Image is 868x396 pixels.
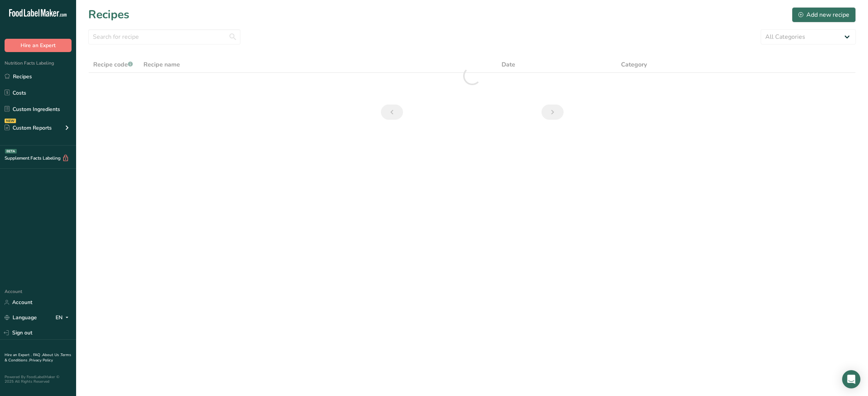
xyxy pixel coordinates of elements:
[42,352,61,358] a: About Us .
[29,358,53,363] a: Privacy Policy
[792,7,856,22] button: Add new recipe
[33,352,42,358] a: FAQ .
[88,29,240,44] input: Search for recipe
[542,105,564,120] a: Next page
[381,105,403,120] a: Previous page
[5,375,72,384] div: Powered By FoodLabelMaker © 2025 All Rights Reserved
[5,352,71,363] a: Terms & Conditions .
[5,311,37,324] a: Language
[5,119,16,123] div: NEW
[798,10,849,19] div: Add new recipe
[5,149,17,154] div: BETA
[56,313,72,322] div: EN
[5,124,52,132] div: Custom Reports
[5,39,72,52] button: Hire an Expert
[5,352,32,358] a: Hire an Expert .
[842,370,860,388] div: Open Intercom Messenger
[88,6,129,23] h1: Recipes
